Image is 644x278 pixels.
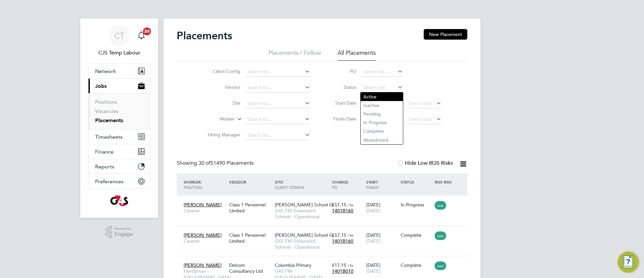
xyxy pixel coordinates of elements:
a: Go to home page [88,195,150,206]
div: Start [365,176,399,193]
span: 20 [143,27,151,35]
span: 51490 Placements [198,160,254,166]
a: 20 [135,25,148,46]
button: Jobs [89,79,150,93]
div: [DATE] [365,229,399,247]
label: Vendor [202,84,240,90]
div: Site [273,176,330,193]
span: 1401B010 [332,268,353,274]
li: Inactive [361,101,403,110]
li: Active [361,92,403,101]
span: [PERSON_NAME] School G… [275,232,338,238]
a: [PERSON_NAME]CleanerClass 1 Personnel Limited[PERSON_NAME] School G…G4S FM Greenwich Schools - Op... [182,228,467,234]
span: [DATE] [366,208,380,214]
span: 1401B160 [332,238,353,244]
input: Search for... [245,115,310,124]
span: Engage [115,231,133,237]
a: Positions [95,99,117,105]
span: £17.15 [332,202,346,208]
span: 30 of [198,160,210,166]
span: / Position [184,179,202,190]
li: Abandoned [361,136,403,144]
a: CTCJS Temp Labour [88,25,150,57]
label: Status [327,84,356,90]
a: [PERSON_NAME]Handyman - [GEOGRAPHIC_DATA]Delcom Consultancy LtdColumbia PrimaryG4S FM [GEOGRAPHIC... [182,259,467,264]
span: G4S FM Greenwich Schools - Operational [275,208,329,220]
button: Finance [89,144,150,159]
div: [DATE] [365,198,399,217]
a: [PERSON_NAME]CleanerClass 1 Personnel Limited[PERSON_NAME] School G…G4S FM Greenwich Schools - Op... [182,198,467,204]
div: Class 1 Personnel Limited [228,229,273,247]
button: Reports [89,159,150,174]
span: CT [114,31,125,40]
span: Select date [409,116,432,122]
span: / Finish [366,179,379,190]
button: Preferences [89,174,150,189]
input: Search for... [245,67,310,77]
li: All Placements [338,49,376,61]
span: [PERSON_NAME] [184,262,222,268]
span: Low [435,231,446,240]
input: Search for... [245,83,310,92]
label: PO [327,68,356,74]
span: Powered by [115,226,133,231]
span: [PERSON_NAME] [184,202,222,208]
span: 1401B160 [332,208,353,214]
input: Search for... [245,99,310,108]
li: In Progress [361,118,403,127]
div: Vendor [228,176,273,188]
span: Finance [95,149,114,155]
label: Hide Low IR35 Risks [397,160,453,166]
span: Cleaner [184,238,226,244]
div: [DATE] [365,259,399,277]
span: G4S FM Greenwich Schools - Operational [275,238,329,250]
li: Complete [361,127,403,135]
div: Delcom Consultancy Ltd [228,259,273,277]
span: Jobs [95,83,107,89]
span: Cleaner [184,208,226,214]
span: Low [435,201,446,210]
button: New Placement [424,29,467,40]
a: Vacancies [95,108,119,114]
a: Powered byEngage [105,226,133,238]
h2: Placements [177,29,232,42]
span: Select date [409,100,432,106]
span: [DATE] [366,268,380,274]
label: Client Config [202,68,240,74]
div: In Progress [401,202,432,208]
li: Placements I Follow [268,49,321,61]
button: Engage Resource Center [618,252,639,273]
span: CJS Temp Labour [88,49,150,57]
img: g4s-logo-retina.png [110,195,128,206]
span: Low [435,261,446,270]
a: Placements [95,117,123,123]
span: Network [95,68,116,74]
label: Finish Date [327,116,356,122]
span: / hr [348,202,353,207]
span: Preferences [95,178,124,185]
span: £17.15 [332,262,346,268]
button: Timesheets [89,129,150,144]
div: Complete [401,262,432,268]
span: / hr [348,233,353,238]
label: Worker [197,116,235,122]
div: Charge [330,176,365,193]
div: IR35 Risk [433,176,456,188]
label: Hiring Manager [202,132,240,138]
li: Pending [361,110,403,118]
span: Timesheets [95,134,123,140]
span: / hr [348,263,353,268]
button: Network [89,64,150,78]
label: Site [202,100,240,106]
div: Status [399,176,433,188]
span: [PERSON_NAME] [184,232,222,238]
input: Select one [361,83,403,92]
span: Reports [95,163,114,170]
span: £17.15 [332,232,346,238]
input: Search for... [245,131,310,140]
div: Worker [182,176,228,193]
div: Jobs [89,93,150,129]
span: [PERSON_NAME] School G… [275,202,338,208]
span: / PO [332,179,349,190]
span: / Client Config [275,179,304,190]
